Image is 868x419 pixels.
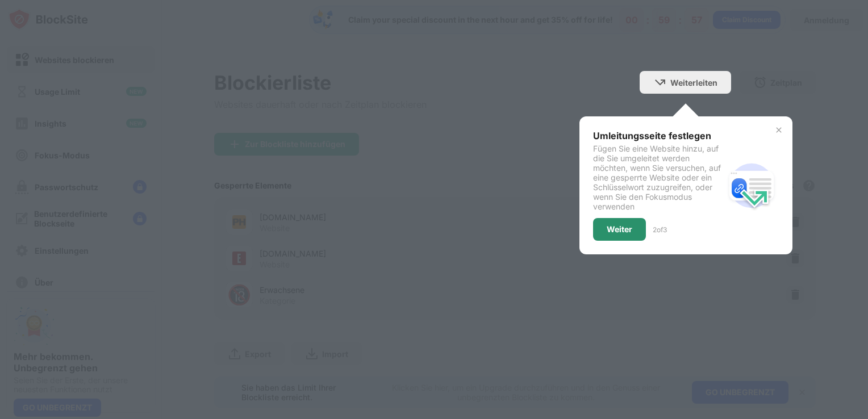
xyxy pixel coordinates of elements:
[670,78,717,87] div: Weiterleiten
[653,225,667,234] div: 2 of 3
[593,144,724,211] div: Fügen Sie eine Website hinzu, auf die Sie umgeleitet werden möchten, wenn Sie versuchen, auf eine...
[607,225,632,234] div: Weiter
[774,125,783,135] img: x-button.svg
[593,130,724,141] div: Umleitungsseite festlegen
[724,158,779,213] img: redirect.svg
